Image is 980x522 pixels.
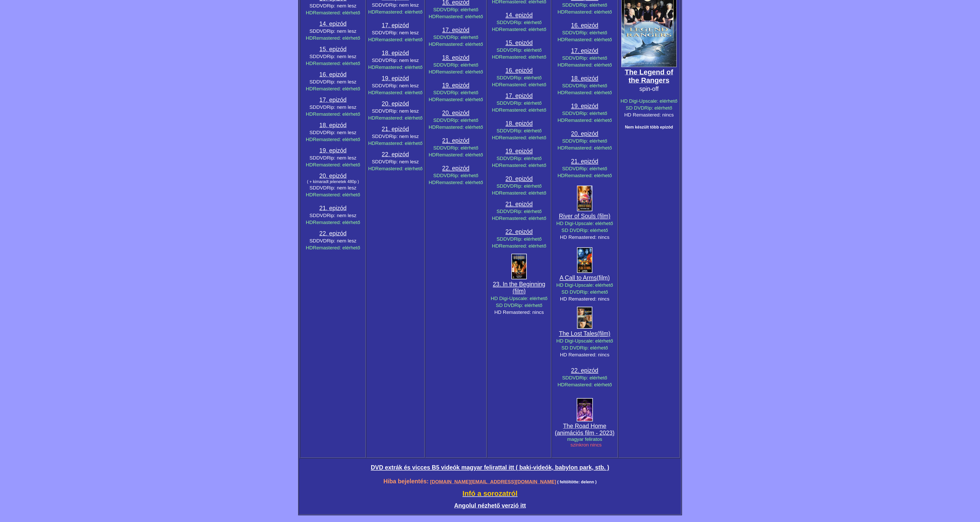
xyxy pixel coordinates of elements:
[442,27,469,33] a: 17. epizód
[440,173,478,178] span: DVDRip: elérhető
[368,65,375,70] span: HD
[429,152,436,157] span: HD
[492,27,499,32] span: HD
[571,158,598,165] a: 21. epizód
[497,156,503,161] span: SD
[562,138,569,144] span: SD
[436,97,483,102] span: Remastered: elérhető
[496,303,542,308] span: SD DVDRip: elérhető
[382,51,409,56] a: 18. epizód
[379,159,419,164] span: DVDRip: nem lesz
[503,236,542,242] span: DVDRip: elérhető
[433,35,440,40] span: SD
[560,352,609,357] span: HD Remastered: nincs
[558,382,565,387] span: HD
[492,135,499,140] span: HD
[560,274,597,281] a: A Call to Arms
[368,37,375,42] span: HD
[379,58,419,63] span: DVDRip: nem lesz
[382,22,409,29] span: 17. epizód
[313,111,360,117] span: Remastered: elérhető
[316,104,356,110] span: DVDRip: nem lesz
[310,155,316,161] span: SD
[306,245,313,250] span: HD
[569,2,607,8] span: DVDRip: elérhető
[571,22,598,29] span: 16. epizód
[316,54,356,59] span: DVDRip: nem lesz
[503,209,542,214] span: DVDRip: elérhető
[319,20,346,27] span: 14. epizód
[436,152,483,157] span: Remastered: elérhető
[597,276,610,281] a: (film)
[319,149,346,153] a: 19. epizód
[497,100,503,106] span: SD
[527,296,528,301] span: :
[503,100,542,106] span: DVDRip: elérhető
[593,338,594,344] span: :
[368,115,375,121] span: HD
[319,98,346,103] a: 17. epizód
[319,232,346,236] a: 22. epizód
[571,130,598,137] span: 20. epizód
[429,97,436,102] span: HD
[506,39,533,46] a: 15. epizód
[429,14,436,19] span: HD
[313,245,360,250] span: Remastered: elérhető
[440,90,478,95] span: DVDRip: elérhető
[506,67,533,74] a: 16. epizód
[319,207,346,211] a: 21. epizód
[372,30,379,35] span: SD
[555,424,615,436] a: The Road Home(animációs film - 2023)
[558,118,565,123] span: HD
[660,98,677,104] span: elérhető
[306,35,313,41] span: HD
[503,156,542,161] span: DVDRip: elérhető
[382,77,409,81] a: 19. epizód
[368,90,375,95] span: HD
[506,201,533,207] a: 21. epizód
[556,221,593,226] span: HD Digi-Upscale
[319,147,346,154] span: 19. epizód
[506,92,533,99] span: 17. epizód
[368,141,375,146] span: HD
[593,221,594,226] span: :
[436,180,483,185] span: Remastered: elérhető
[571,75,598,82] span: 18. epizód
[382,127,409,132] a: 21. epizód
[313,192,360,197] span: Remastered: elérhető
[506,120,533,127] a: 18. epizód
[571,103,598,109] a: 19. epizód
[497,236,503,242] span: SD
[316,28,356,34] span: DVDRip: nem lesz
[565,145,612,151] span: Remastered: elérhető
[497,75,503,80] span: SD
[491,296,527,301] span: HD Digi-Upscale
[506,12,533,18] span: 14. epizód
[442,137,469,144] a: 21. epizód
[497,20,503,25] span: SD
[379,2,419,8] span: DVDRip: nem lesz
[440,62,478,68] span: DVDRip: elérhető
[429,180,436,185] span: HD
[492,107,499,113] span: HD
[436,14,483,19] span: Remastered: elérhető
[310,185,316,190] span: SD
[462,489,518,497] span: Infó a sorozatról
[503,47,542,53] span: DVDRip: elérhető
[310,238,316,243] span: SD
[506,148,533,154] a: 19. epizód
[442,82,469,89] a: 19. epizód
[499,135,546,140] span: Remastered: elérhető
[560,235,609,240] span: HD Remastered: nincs
[493,281,545,294] a: 23. In the Beginning (film)
[499,163,546,168] span: Remastered: elérhető
[558,37,565,42] span: HD
[571,367,598,374] a: 22. epizód
[571,47,598,54] a: 17. epizód
[492,216,499,221] span: HD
